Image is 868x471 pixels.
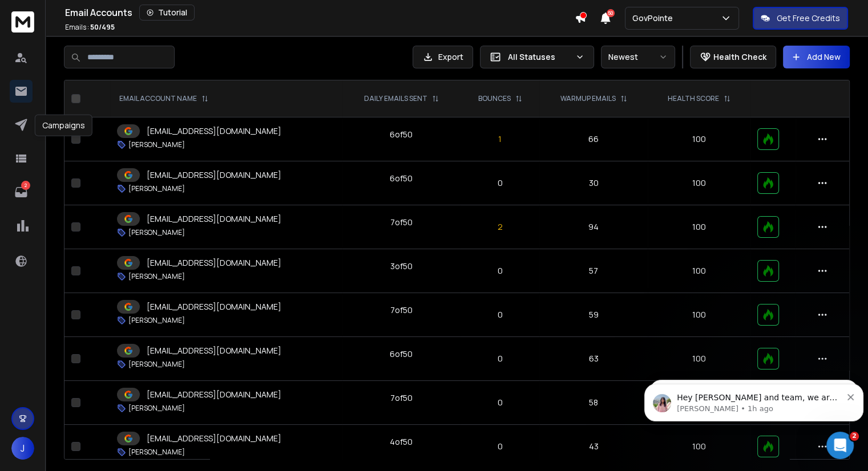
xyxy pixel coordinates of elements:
[632,13,677,24] p: GovPointe
[508,51,571,63] p: All Statuses
[390,173,413,184] div: 6 of 50
[390,392,413,404] div: 7 of 50
[539,425,647,469] td: 43
[467,397,533,408] p: 0
[648,249,750,293] td: 100
[128,184,185,193] p: [PERSON_NAME]
[147,345,281,356] p: [EMAIL_ADDRESS][DOMAIN_NAME]
[539,205,647,249] td: 94
[668,94,719,103] p: HEALTH SCORE
[35,115,92,136] div: Campaigns
[147,433,281,444] p: [EMAIL_ADDRESS][DOMAIN_NAME]
[139,5,195,21] button: Tutorial
[560,94,616,103] p: WARMUP EMAILS
[648,293,750,337] td: 100
[390,217,413,228] div: 7 of 50
[467,133,533,145] p: 1
[648,117,750,161] td: 100
[119,94,208,103] div: EMAIL ACCOUNT NAME
[539,381,647,425] td: 58
[128,272,185,281] p: [PERSON_NAME]
[413,46,473,68] button: Export
[208,31,215,40] button: Dismiss notification
[648,161,750,205] td: 100
[11,437,34,460] button: J
[390,436,413,448] div: 4 of 50
[648,425,750,469] td: 100
[648,205,750,249] td: 100
[390,304,413,316] div: 7 of 50
[467,441,533,452] p: 0
[10,181,33,204] a: 2
[690,46,776,68] button: Health Check
[713,51,766,63] p: Health Check
[390,348,413,360] div: 6 of 50
[539,293,647,337] td: 59
[539,161,647,205] td: 30
[37,44,202,54] p: Message from Lakshita, sent 1h ago
[65,23,115,32] p: Emails :
[364,94,427,103] p: DAILY EMAILS SENT
[128,140,185,149] p: [PERSON_NAME]
[128,404,185,413] p: [PERSON_NAME]
[128,448,185,457] p: [PERSON_NAME]
[467,177,533,189] p: 0
[539,249,647,293] td: 57
[128,360,185,369] p: [PERSON_NAME]
[539,117,647,161] td: 66
[850,432,859,441] span: 2
[390,129,413,140] div: 6 of 50
[777,13,840,24] p: Get Free Credits
[65,5,575,21] div: Email Accounts
[539,337,647,381] td: 63
[753,7,848,30] button: Get Free Credits
[147,389,281,400] p: [EMAIL_ADDRESS][DOMAIN_NAME]
[128,228,185,237] p: [PERSON_NAME]
[601,46,675,68] button: Newest
[147,125,281,137] p: [EMAIL_ADDRESS][DOMAIN_NAME]
[607,9,615,17] span: 50
[147,257,281,269] p: [EMAIL_ADDRESS][DOMAIN_NAME]
[467,265,533,277] p: 0
[478,94,511,103] p: BOUNCES
[640,360,868,440] iframe: Intercom notifications message
[467,353,533,364] p: 0
[147,169,281,181] p: [EMAIL_ADDRESS][DOMAIN_NAME]
[648,337,750,381] td: 100
[21,181,30,190] p: 2
[390,261,413,272] div: 3 of 50
[147,301,281,312] p: [EMAIL_ADDRESS][DOMAIN_NAME]
[826,432,854,459] iframe: Intercom live chat
[783,46,850,68] button: Add New
[467,309,533,320] p: 0
[467,221,533,233] p: 2
[37,33,198,144] span: Hey [PERSON_NAME] and team, we are processing the refund for you, we want to clarify if you'd lik...
[147,213,281,225] p: [EMAIL_ADDRESS][DOMAIN_NAME]
[90,22,115,32] span: 50 / 495
[128,316,185,325] p: [PERSON_NAME]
